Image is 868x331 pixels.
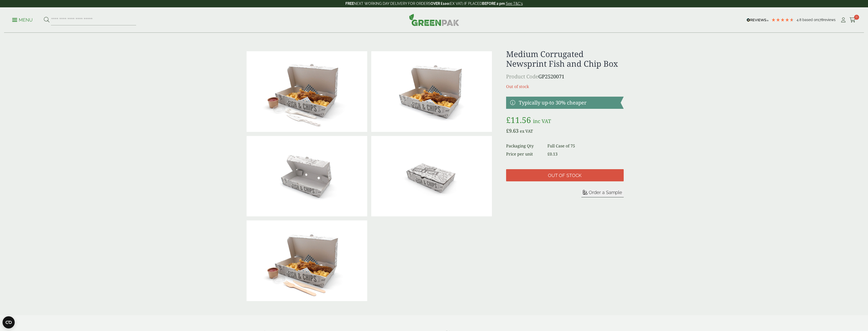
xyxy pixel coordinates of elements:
span: 0 [854,15,859,20]
i: Cart [849,18,856,23]
span: 178 [818,18,823,22]
div: 4.78 Stars [771,18,794,22]
dt: Price per unit [506,151,541,157]
span: £ [506,127,509,134]
span: Order a Sample [589,190,622,195]
span: 4.8 [797,18,802,22]
bdi: 9.63 [506,127,519,134]
a: Menu [12,17,33,22]
strong: OVER £100 [431,2,449,6]
bdi: 11.56 [506,114,531,125]
a: 0 [849,16,856,24]
img: Medium Corrugated Newsprint Fish & Chips Box With Food Variant 2(1) [247,220,367,301]
p: Out of stock [506,83,623,90]
a: See T&C's [506,2,523,6]
span: ex VAT [520,128,533,134]
h1: Medium Corrugated Newsprint Fish and Chip Box [506,49,623,69]
button: Order a Sample [581,189,624,197]
img: Medium Corrugated Newsprint Fish & Chips Box With Food Variant 2 [247,51,367,132]
span: £ [547,151,550,157]
span: reviews [823,18,836,22]
dd: Full Case of 75 [547,143,623,149]
dt: Packaging Qty [506,143,541,149]
i: My Account [840,18,846,23]
strong: BEFORE 2 pm [482,2,505,6]
img: Medium Corrugated Newsprint Fish & Chips Box Open [247,136,367,217]
p: Menu [12,17,33,23]
img: REVIEWS.io [747,18,769,22]
span: Based on [802,18,818,22]
button: Open CMP widget [3,316,15,328]
p: GP2520071 [506,73,623,80]
img: GreenPak Supplies [409,14,459,26]
span: inc VAT [533,118,551,125]
span: Out of stock [548,173,582,178]
strong: FREE [345,2,354,6]
bdi: 0.13 [547,151,558,157]
span: £ [506,114,511,125]
img: Medium Corrugated Newsprint Fish & Chips Box Closed [371,136,492,217]
span: Product Code [506,73,538,80]
img: Medium Corrugated Newsprint Fish & Chips Box With Food [371,51,492,132]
